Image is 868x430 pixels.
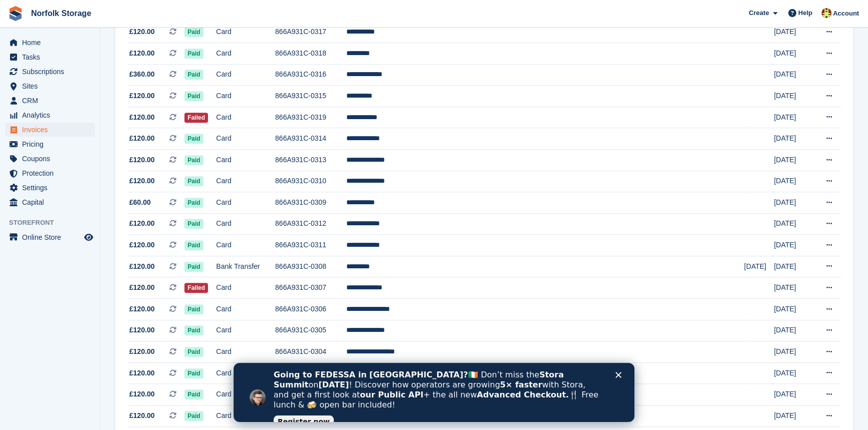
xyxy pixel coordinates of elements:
[216,320,275,341] td: Card
[184,91,203,101] span: Paid
[5,65,95,79] a: menu
[5,230,95,244] a: menu
[184,113,208,123] span: Failed
[184,198,203,208] span: Paid
[774,277,812,299] td: [DATE]
[184,368,203,378] span: Paid
[774,384,812,405] td: [DATE]
[275,192,346,214] td: 866A931C-0309
[774,22,812,43] td: [DATE]
[275,43,346,64] td: 866A931C-0318
[22,230,82,244] span: Online Store
[216,22,275,43] td: Card
[129,410,155,421] span: £120.00
[40,53,100,65] a: Register now
[774,128,812,150] td: [DATE]
[275,149,346,171] td: 866A931C-0313
[275,277,346,299] td: 866A931C-0307
[9,218,100,228] span: Storefront
[5,94,95,108] a: menu
[5,195,95,209] a: menu
[216,405,275,427] td: Card
[216,299,275,320] td: Card
[184,389,203,399] span: Paid
[216,341,275,363] td: Card
[216,235,275,256] td: Card
[216,107,275,128] td: Card
[184,134,203,144] span: Paid
[129,218,155,229] span: £120.00
[184,219,203,229] span: Paid
[774,64,812,86] td: [DATE]
[129,304,155,314] span: £120.00
[27,5,95,22] a: Norfolk Storage
[774,362,812,384] td: [DATE]
[5,108,95,122] a: menu
[22,65,82,79] span: Subscriptions
[774,256,812,277] td: [DATE]
[22,181,82,195] span: Settings
[22,36,82,50] span: Home
[22,50,82,64] span: Tasks
[5,36,95,50] a: menu
[275,107,346,128] td: 866A931C-0319
[275,341,346,363] td: 866A931C-0304
[22,137,82,151] span: Pricing
[774,192,812,214] td: [DATE]
[129,346,155,357] span: £120.00
[184,176,203,186] span: Paid
[184,283,208,293] span: Failed
[774,235,812,256] td: [DATE]
[22,79,82,93] span: Sites
[5,123,95,137] a: menu
[129,197,151,208] span: £60.00
[234,363,634,422] iframe: Intercom live chat banner
[22,123,82,137] span: Invoices
[275,64,346,86] td: 866A931C-0316
[275,320,346,341] td: 866A931C-0305
[774,320,812,341] td: [DATE]
[129,325,155,335] span: £120.00
[8,6,23,21] img: stora-icon-8386f47178a22dfd0bd8f6a31ec36ba5ce8667c1dd55bd0f319d3a0aa187defe.svg
[129,48,155,59] span: £120.00
[184,70,203,80] span: Paid
[216,86,275,107] td: Card
[129,69,155,80] span: £360.00
[216,171,275,192] td: Card
[275,235,346,256] td: 866A931C-0311
[216,256,275,277] td: Bank Transfer
[184,155,203,165] span: Paid
[833,9,859,19] span: Account
[774,171,812,192] td: [DATE]
[129,27,155,37] span: £120.00
[22,152,82,166] span: Coupons
[5,152,95,166] a: menu
[5,166,95,180] a: menu
[798,8,812,18] span: Help
[216,43,275,64] td: Card
[774,86,812,107] td: [DATE]
[275,213,346,235] td: 866A931C-0312
[184,262,203,272] span: Paid
[774,405,812,427] td: [DATE]
[744,256,774,277] td: [DATE]
[184,411,203,421] span: Paid
[184,347,203,357] span: Paid
[22,166,82,180] span: Protection
[774,299,812,320] td: [DATE]
[129,91,155,101] span: £120.00
[129,176,155,186] span: £120.00
[216,192,275,214] td: Card
[5,50,95,64] a: menu
[184,240,203,250] span: Paid
[129,368,155,378] span: £120.00
[129,155,155,165] span: £120.00
[821,8,831,18] img: Holly Lamming
[129,389,155,399] span: £120.00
